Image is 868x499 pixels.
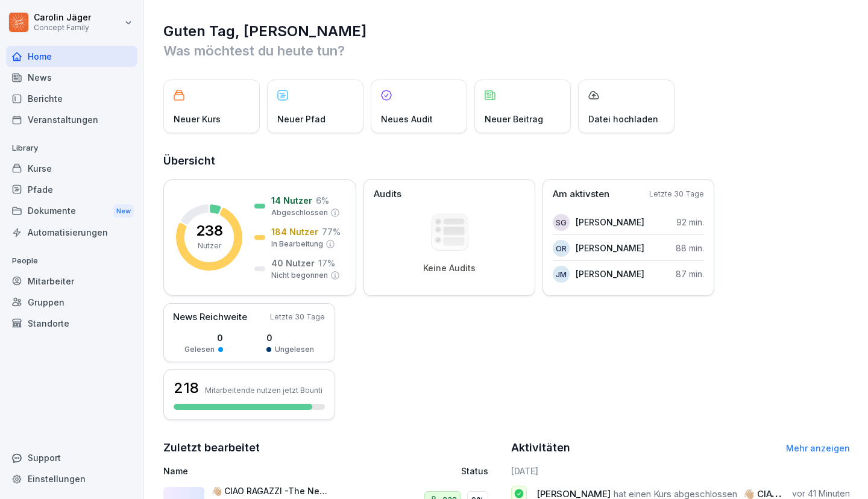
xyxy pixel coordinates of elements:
p: 92 min. [676,216,704,228]
p: Abgeschlossen [271,207,328,218]
a: Mehr anzeigen [786,443,850,453]
a: Gruppen [6,292,137,313]
div: New [113,204,134,218]
div: SG [553,214,570,231]
h2: Aktivitäten [511,439,570,456]
p: Letzte 30 Tage [649,189,704,199]
p: [PERSON_NAME] [576,242,644,254]
p: Ungelesen [275,344,314,355]
p: People [6,251,137,271]
a: Berichte [6,88,137,109]
a: Mitarbeiter [6,271,137,292]
p: Nutzer [198,240,221,251]
a: News [6,67,137,88]
p: Keine Audits [423,263,476,274]
a: Standorte [6,313,137,334]
p: News Reichweite [173,310,247,324]
p: 0 [184,331,223,344]
p: Neuer Beitrag [485,113,543,125]
h3: 218 [174,378,199,398]
div: JM [553,266,570,283]
p: Status [461,465,488,477]
p: Concept Family [34,24,91,32]
p: 👋🏼 CIAO RAGAZZI -The New Dolce Vita- Apostorelaunch [212,486,332,497]
p: 14 Nutzer [271,194,312,207]
p: 6 % [316,194,329,207]
p: 238 [196,224,223,238]
p: Am aktivsten [553,187,609,201]
p: 184 Nutzer [271,225,318,238]
div: OR [553,240,570,257]
div: Support [6,447,137,468]
a: Einstellungen [6,468,137,489]
p: 88 min. [676,242,704,254]
p: 40 Nutzer [271,257,315,269]
p: Neuer Kurs [174,113,221,125]
p: Neues Audit [381,113,433,125]
p: Datei hochladen [588,113,658,125]
p: Mitarbeitende nutzen jetzt Bounti [205,386,322,395]
p: 77 % [322,225,341,238]
h2: Zuletzt bearbeitet [163,439,503,456]
h6: [DATE] [511,465,851,477]
p: Audits [374,187,401,201]
a: Automatisierungen [6,222,137,243]
p: [PERSON_NAME] [576,268,644,280]
p: Library [6,139,137,158]
p: In Bearbeitung [271,239,323,249]
a: Veranstaltungen [6,109,137,130]
p: 0 [266,331,314,344]
h1: Guten Tag, [PERSON_NAME] [163,22,850,41]
a: DokumenteNew [6,200,137,222]
p: Neuer Pfad [277,113,325,125]
p: 87 min. [676,268,704,280]
p: 17 % [318,257,335,269]
a: Kurse [6,158,137,179]
a: Home [6,46,137,67]
p: Gelesen [184,344,215,355]
p: Letzte 30 Tage [270,312,325,322]
p: [PERSON_NAME] [576,216,644,228]
p: Nicht begonnen [271,270,328,281]
div: Dokumente [6,200,137,222]
a: Pfade [6,179,137,200]
p: Name [163,465,370,477]
h2: Übersicht [163,152,850,169]
p: Was möchtest du heute tun? [163,41,850,60]
p: Carolin Jäger [34,13,91,23]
